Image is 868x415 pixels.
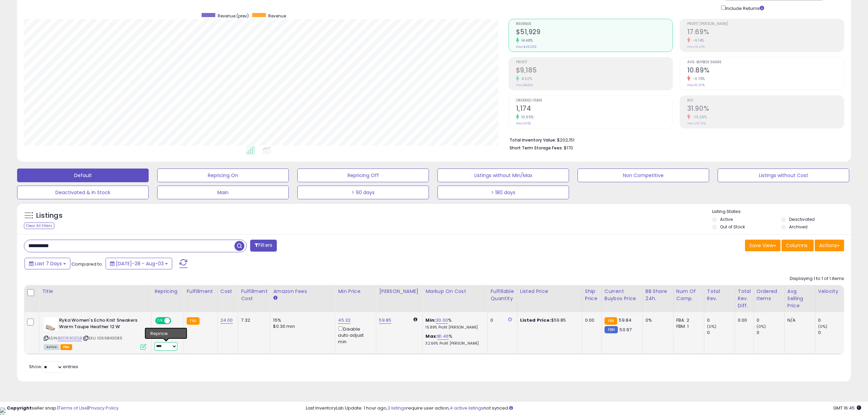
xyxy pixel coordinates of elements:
[89,405,119,411] a: Privacy Policy
[60,344,72,350] span: FBA
[58,405,87,411] a: Terms of Use
[425,341,482,346] p: 32.66% Profit [PERSON_NAME]
[585,288,599,302] div: Ship Price
[42,288,149,295] div: Title
[687,66,844,76] h2: 10.89%
[789,224,808,230] label: Archived
[818,324,828,329] small: (0%)
[564,145,573,151] span: $170
[757,288,782,302] div: Ordered Items
[510,135,839,144] li: $202,151
[578,169,709,182] button: Non Competitive
[58,335,82,341] a: B0D153GZQB
[519,76,532,81] small: 4.02%
[519,38,533,43] small: 14.48%
[605,288,640,302] div: Current Buybox Price
[690,38,704,43] small: -9.14%
[707,324,717,329] small: (0%)
[423,285,488,312] th: The percentage added to the cost of goods (COGS) that forms the calculator for Min & Max prices.
[154,335,178,351] div: Preset:
[220,317,233,324] a: 24.00
[676,317,699,323] div: FBA: 2
[646,288,670,302] div: BB Share 24h.
[44,344,59,350] span: All listings currently available for purchase on Amazon
[116,260,164,267] span: [DATE]-28 - Aug-03
[297,169,429,182] button: Repricing Off
[716,4,772,12] div: Include Returns
[154,288,181,295] div: Repricing
[516,83,533,87] small: Prev: $8,830
[833,405,861,411] span: 2025-08-11 16:45 GMT
[818,317,846,323] div: 0
[24,223,54,229] div: Clear All Filters
[273,323,330,330] div: $0.30 min
[17,186,149,199] button: Deactivated & In Stock
[425,333,482,346] div: %
[687,105,844,114] h2: 31.90%
[187,288,214,295] div: Fulfillment
[789,216,815,222] label: Deactivated
[720,224,745,230] label: Out of Stock
[707,288,732,302] div: Total Rev.
[35,260,62,267] span: Last 7 Days
[787,317,810,323] div: N/A
[388,405,406,411] a: 3 listings
[273,295,277,301] small: Amazon Fees.
[687,121,706,125] small: Prev: 36.79%
[297,186,429,199] button: > 90 days
[605,326,618,333] small: FBM
[510,145,563,151] b: Short Term Storage Fees:
[707,330,735,336] div: 0
[241,288,267,302] div: Fulfillment Cost
[738,288,751,309] div: Total Rev. Diff.
[106,258,172,269] button: [DATE]-28 - Aug-03
[676,288,701,302] div: Num of Comp.
[720,216,733,222] label: Active
[687,83,705,87] small: Prev: 10.97%
[745,240,781,251] button: Save View
[25,258,70,269] button: Last 7 Days
[676,323,699,330] div: FBM: 1
[71,261,103,267] span: Compared to:
[379,317,391,324] a: 59.85
[646,317,668,323] div: 0%
[44,317,57,331] img: 3147CndkRHL._SL40_.jpg
[516,105,673,114] h2: 1,174
[520,317,577,323] div: $59.85
[510,137,556,143] b: Total Inventory Value:
[690,76,705,81] small: -0.73%
[17,169,149,182] button: Default
[273,317,330,323] div: 15%
[437,333,449,340] a: 81.46
[786,242,808,249] span: Columns
[450,405,484,411] a: 4 active listings
[757,324,766,329] small: (0%)
[154,328,178,334] div: Amazon AI
[220,288,235,295] div: Cost
[157,169,289,182] button: Repricing On
[516,99,673,103] span: Ordered Items
[712,209,851,215] p: Listing States:
[815,240,844,251] button: Actions
[690,115,707,120] small: -13.29%
[338,288,373,295] div: Min Price
[187,317,199,325] small: FBA
[83,335,122,341] span: | SKU: 1069843085
[520,317,551,323] b: Listed Price:
[436,317,448,324] a: 30.00
[338,325,371,345] div: Disable auto adjust min
[585,317,596,323] div: 0.00
[44,317,146,349] div: ASIN:
[516,22,673,26] span: Revenue
[519,115,534,120] small: 10.55%
[7,405,32,411] strong: Copyright
[687,22,844,26] span: Profit [PERSON_NAME]
[170,318,181,324] span: OFF
[757,317,784,323] div: 0
[818,330,846,336] div: 0
[157,186,289,199] button: Main
[218,13,249,19] span: Revenue (prev)
[520,288,579,295] div: Listed Price
[738,317,748,323] div: 0.00
[757,330,784,336] div: 0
